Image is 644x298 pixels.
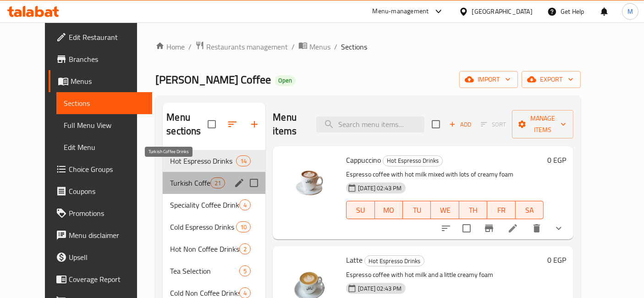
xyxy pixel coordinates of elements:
span: Menu disclaimer [69,230,145,241]
div: items [236,155,251,166]
svg: Show Choices [553,223,564,234]
a: Upsell [49,246,153,268]
button: Add section [243,113,265,135]
span: Coupons [69,186,145,197]
span: 14 [237,157,250,166]
div: [GEOGRAPHIC_DATA] [472,6,533,17]
button: import [459,71,518,88]
a: Restaurants management [195,41,288,53]
span: Add item [446,117,475,132]
button: Manage items [512,110,573,138]
div: items [239,265,251,276]
span: Edit Restaurant [69,32,145,43]
div: Hot Non Coffee Drinks2 [163,238,265,260]
div: Hot Espresso Drinks14 [163,150,265,172]
span: Select to update [457,219,476,238]
button: edit [232,176,246,190]
div: Turkish Coffee Drinks21edit [163,172,265,194]
span: Edit Menu [64,142,145,153]
span: WE [435,204,455,217]
li: / [292,41,295,52]
button: delete [526,217,548,239]
button: MO [375,201,403,219]
a: Menus [298,41,330,53]
a: Coupons [49,180,153,202]
a: Choice Groups [49,158,153,180]
span: Manage items [519,113,566,136]
span: SU [350,204,371,217]
span: 4 [240,201,250,210]
div: items [239,199,251,210]
span: MO [379,204,399,217]
button: WE [431,201,459,219]
button: sort-choices [435,217,457,239]
span: [PERSON_NAME] Coffee [155,69,271,90]
nav: breadcrumb [155,41,581,53]
span: Hot Espresso Drinks [170,155,236,166]
h2: Menu sections [166,110,208,138]
span: Branches [69,54,145,65]
span: 10 [237,223,250,232]
span: TU [407,204,427,217]
div: Speciality Coffee Drinks [170,199,239,210]
a: Sections [56,92,153,114]
h6: 0 EGP [547,154,566,166]
span: Open [275,77,296,84]
button: SA [516,201,544,219]
span: Cappuccino [346,153,381,167]
span: Cold Espresso Drinks [170,221,236,232]
span: export [529,74,573,85]
span: Restaurants management [206,41,288,52]
span: 5 [240,267,250,276]
span: Turkish Coffee Drinks [170,177,210,188]
input: search [316,116,424,132]
a: Coverage Report [49,268,153,290]
span: Choice Groups [69,164,145,175]
span: import [467,74,511,85]
span: [DATE] 02:43 PM [354,284,405,293]
span: Hot Espresso Drinks [383,155,442,166]
a: Edit menu item [507,223,518,234]
span: Latte [346,253,363,267]
button: show more [548,217,570,239]
span: Hot Espresso Drinks [365,256,424,266]
button: TH [459,201,487,219]
div: Cold Espresso Drinks10 [163,216,265,238]
span: M [627,6,633,17]
a: Menu disclaimer [49,224,153,246]
span: [DATE] 02:43 PM [354,184,405,193]
button: FR [487,201,515,219]
h2: Menu items [273,110,305,138]
a: Full Menu View [56,114,153,136]
span: Select section [426,115,446,134]
span: FR [491,204,512,217]
span: Tea Selection [170,265,239,276]
span: Select section first [475,117,512,132]
h6: 0 EGP [547,254,566,266]
p: Espresso coffee with hot milk mixed with lots of creamy foam [346,169,544,180]
span: Coverage Report [69,274,145,285]
span: Upsell [69,252,145,263]
a: Home [155,41,185,52]
span: Hot Non Coffee Drinks [170,243,239,254]
span: Sections [341,41,367,52]
p: Espresso coffee with hot milk and a little creamy foam [346,269,544,281]
img: Cappuccino [280,154,339,212]
button: Branch-specific-item [478,217,500,239]
li: / [188,41,192,52]
li: / [334,41,337,52]
button: Add [446,117,475,132]
span: Menus [71,76,145,87]
span: 2 [240,245,250,254]
div: Hot Espresso Drinks [383,155,443,166]
div: Menu-management [373,6,429,17]
a: Menus [49,70,153,92]
span: Add [448,119,473,130]
button: TU [403,201,431,219]
div: Tea Selection5 [163,260,265,282]
div: items [239,243,251,254]
div: items [210,177,225,188]
a: Branches [49,48,153,70]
